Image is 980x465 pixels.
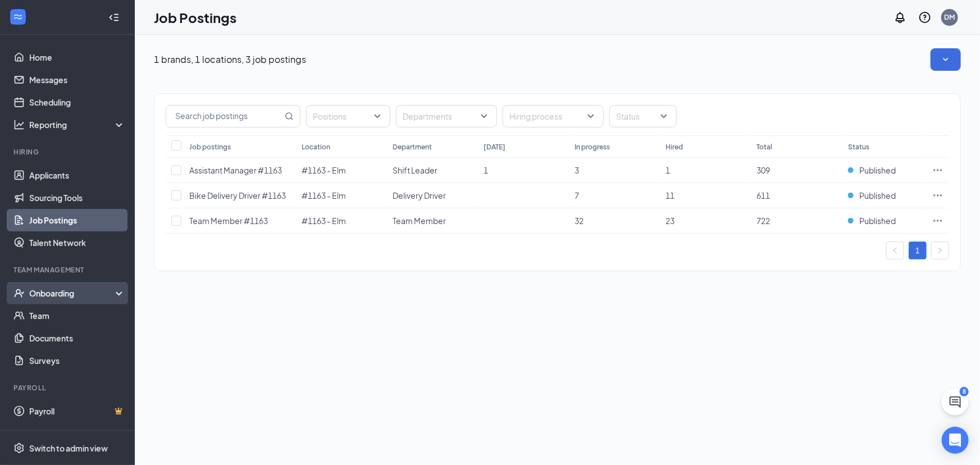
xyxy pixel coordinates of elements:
[387,183,478,208] td: Delivery Driver
[937,247,943,254] span: right
[13,443,25,454] svg: Settings
[478,135,569,158] th: [DATE]
[751,135,842,158] th: Total
[29,349,125,372] a: Surveys
[484,165,488,175] span: 1
[302,142,330,152] div: Location
[29,209,125,231] a: Job Postings
[949,395,962,409] svg: ChatActive
[932,165,943,176] svg: Ellipses
[13,383,123,393] div: Payroll
[13,288,25,299] svg: UserCheck
[931,241,949,259] button: right
[666,216,675,226] span: 23
[29,119,126,130] div: Reporting
[666,165,671,175] span: 1
[859,215,896,226] span: Published
[296,183,387,208] td: #1163 - Elm
[296,158,387,183] td: #1163 - Elm
[387,158,478,183] td: Shift Leader
[387,208,478,234] td: Team Member
[960,387,969,396] div: 8
[892,247,899,254] span: left
[29,288,116,299] div: Onboarding
[393,216,446,226] span: Team Member
[894,11,907,24] svg: Notifications
[13,147,123,157] div: Hiring
[29,400,125,422] a: PayrollCrown
[302,165,346,175] span: #1163 - Elm
[189,165,282,175] span: Assistant Manager #1163
[166,106,282,127] input: Search job postings
[393,142,432,152] div: Department
[154,53,306,66] p: 1 brands, 1 locations, 3 job postings
[29,231,125,254] a: Talent Network
[154,8,236,27] h1: Job Postings
[108,12,120,23] svg: Collapse
[13,265,123,275] div: Team Management
[931,48,961,71] button: SmallChevronDown
[285,112,294,121] svg: MagnifyingGlass
[189,216,268,226] span: Team Member #1163
[940,54,951,65] svg: SmallChevronDown
[302,190,346,200] span: #1163 - Elm
[569,135,660,158] th: In progress
[931,241,949,259] li: Next Page
[909,241,927,259] li: 1
[29,91,125,113] a: Scheduling
[666,190,675,200] span: 11
[942,389,969,416] button: ChatActive
[29,164,125,186] a: Applicants
[302,216,346,226] span: #1163 - Elm
[660,135,751,158] th: Hired
[189,142,231,152] div: Job postings
[575,216,584,226] span: 32
[909,242,926,259] a: 1
[886,241,904,259] button: left
[859,165,896,176] span: Published
[757,216,771,226] span: 722
[932,215,943,226] svg: Ellipses
[932,190,943,201] svg: Ellipses
[859,190,896,201] span: Published
[886,241,904,259] li: Previous Page
[393,165,437,175] span: Shift Leader
[12,11,24,22] svg: WorkstreamLogo
[393,190,446,200] span: Delivery Driver
[29,186,125,209] a: Sourcing Tools
[945,12,955,22] div: DM
[29,443,108,454] div: Switch to admin view
[575,165,579,175] span: 3
[942,427,969,454] div: Open Intercom Messenger
[757,165,771,175] span: 309
[842,135,927,158] th: Status
[29,327,125,349] a: Documents
[29,69,125,91] a: Messages
[296,208,387,234] td: #1163 - Elm
[13,119,25,130] svg: Analysis
[757,190,771,200] span: 611
[918,11,932,24] svg: QuestionInfo
[29,46,125,69] a: Home
[575,190,579,200] span: 7
[29,304,125,327] a: Team
[189,190,286,200] span: Bike Delivery Driver #1163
